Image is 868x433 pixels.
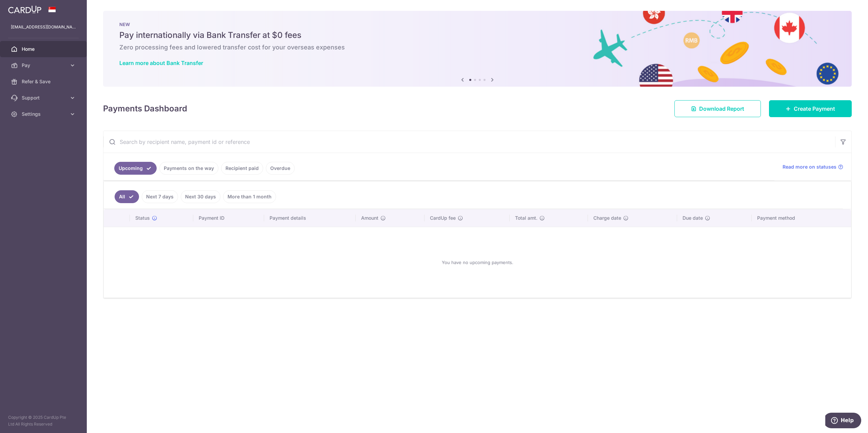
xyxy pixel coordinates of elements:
[515,215,537,221] span: Total amt.
[22,46,66,52] span: Home
[752,209,851,227] th: Payment method
[22,78,66,85] span: Refer & Save
[119,22,835,27] p: NEW
[825,413,861,430] iframe: Opens a widget where you can find more information
[769,100,852,117] a: Create Payment
[221,162,263,175] a: Recipient paid
[264,209,356,227] th: Payment details
[181,190,220,203] a: Next 30 days
[119,60,203,66] a: Learn more about Bank Transfer
[699,105,744,113] span: Download Report
[22,111,66,117] span: Settings
[794,105,835,113] span: Create Payment
[103,11,852,87] img: Bank transfer banner
[783,164,836,170] span: Read more on statuses
[193,209,264,227] th: Payment ID
[135,215,150,221] span: Status
[114,162,157,175] a: Upcoming
[8,5,41,14] img: CardUp
[430,215,456,221] span: CardUp fee
[361,215,378,221] span: Amount
[223,190,276,203] a: More than 1 month
[119,43,835,51] h6: Zero processing fees and lowered transfer cost for your overseas expenses
[783,164,843,170] a: Read more on statuses
[593,215,621,221] span: Charge date
[674,100,761,117] a: Download Report
[103,103,187,115] h4: Payments Dashboard
[11,24,76,30] p: [EMAIL_ADDRESS][DOMAIN_NAME]
[683,215,703,221] span: Due date
[266,162,295,175] a: Overdue
[112,233,843,292] div: You have no upcoming payments.
[103,131,835,153] input: Search by recipient name, payment id or reference
[22,94,66,101] span: Support
[142,190,178,203] a: Next 7 days
[159,162,218,175] a: Payments on the way
[115,190,139,203] a: All
[22,62,66,69] span: Pay
[119,30,835,41] h5: Pay internationally via Bank Transfer at $0 fees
